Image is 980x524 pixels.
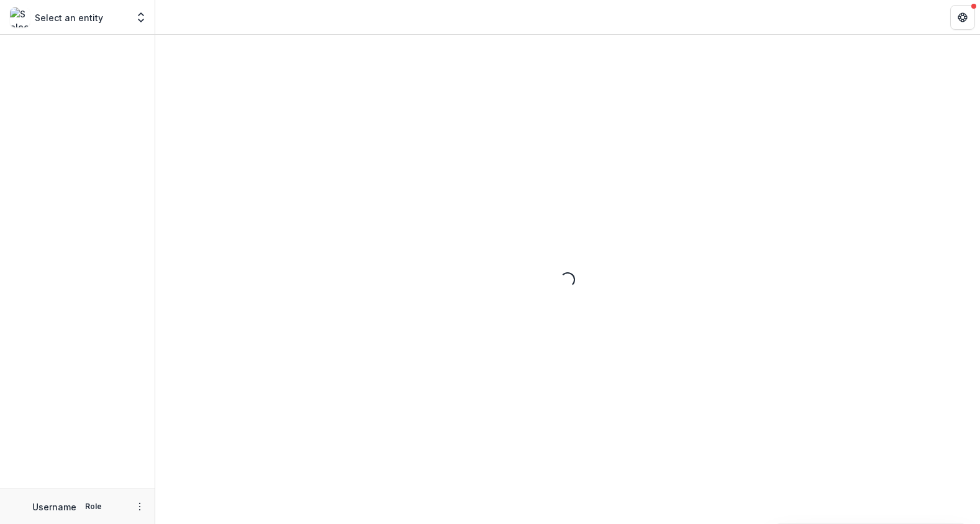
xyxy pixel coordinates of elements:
p: Username [32,500,76,513]
p: Role [81,501,106,512]
img: Select an entity [10,7,30,27]
button: More [132,499,147,514]
button: Open entity switcher [132,5,150,30]
button: Get Help [950,5,975,30]
p: Select an entity [35,11,103,24]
